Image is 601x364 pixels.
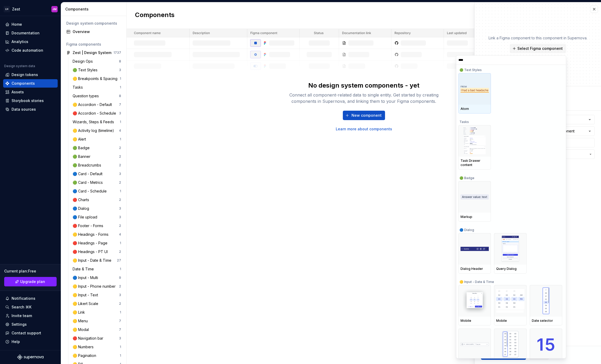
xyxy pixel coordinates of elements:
div: 🟢 Banner [73,154,93,159]
div: Tasks [73,85,85,90]
a: 🟢 Banner2 [71,152,123,161]
a: 🟡 Link1 [71,308,123,317]
div: 3 [119,215,121,219]
button: Notifications [3,294,58,303]
div: Question types [73,93,101,99]
a: Question types8 [71,92,123,100]
div: 2 [119,163,121,167]
div: 🟡 Headings - Forms [73,232,111,237]
a: 🔵 Dialog3 [71,204,123,213]
div: 🔵 Card - Default [73,171,105,176]
a: 🔴 Accordion - Schedule3 [71,109,123,117]
span: Select Figma component [517,46,563,51]
div: Current plan : Free [4,269,57,274]
div: 3 [119,68,121,72]
a: Settings [3,320,58,329]
a: 🔵 Input - Multi9 [71,274,123,282]
div: 8 [119,59,121,63]
div: Storybook stories [12,98,44,103]
button: Search ⌘K [3,303,58,311]
div: 2 [119,146,121,150]
a: 🔴 Headings - Page1 [71,239,123,247]
button: LHZestJM [1,3,60,15]
div: 3 [119,111,121,115]
a: Components [3,79,58,88]
a: 🟡 Numbers1 [71,343,123,351]
a: 🔵 Card - Schedule1 [71,187,123,195]
a: 🟡 Alert1 [71,135,123,143]
div: Wizards, Steps & Feeds [73,119,116,125]
div: Dialog Header [461,267,489,271]
div: Help [12,339,20,344]
a: 🟡 Menu7 [71,317,123,325]
a: 🟢 Breadcrumbs2 [71,161,123,169]
div: Search ⌘K [12,304,31,310]
a: 🟡 Input - Date & Time27 [71,256,123,265]
div: 🟡 Input - Text [73,292,100,298]
div: 1 [120,310,121,314]
div: 🟡 Input - Phone number [73,284,118,289]
div: 7 [119,103,121,107]
div: Mobile [496,319,524,323]
h2: Components [135,11,175,20]
a: Data sources [3,105,58,114]
a: Storybook stories [3,97,58,105]
div: 1 [120,120,121,124]
div: 27 [117,258,121,263]
div: 9 [119,276,121,280]
div: LH [4,6,10,12]
a: 🔵 File upload3 [71,213,123,221]
div: 🟢 Text Styles [73,67,100,73]
div: 2 [119,284,121,288]
div: 1 [120,241,121,245]
div: 🔵 Card - Schedule [73,189,109,194]
div: 1 [120,77,121,81]
a: Code automation [3,46,58,55]
div: 🟡 Accordion - Default [73,102,114,107]
a: Assets [3,88,58,96]
div: Design system components [66,21,121,26]
div: 🟢 Text Styles [458,65,562,73]
div: Zest [12,7,20,12]
div: 🟡 Breakpoints & Spacing [73,76,120,81]
div: Invite team [12,313,32,318]
a: 🟢 Badge2 [71,144,123,152]
a: 🟡 Breakpoints & Spacing1 [71,74,123,83]
div: 3 [119,206,121,211]
div: Notifications [12,296,35,301]
div: 🔴 Charts [73,197,91,202]
div: 1 [120,354,121,358]
div: 🟢 Badge [458,173,562,181]
div: 🔴 Headings - PT UI [73,249,110,254]
div: Atom [461,107,489,111]
div: Figma components [66,42,121,47]
p: Link a Figma component to this component in Supernova. [489,35,587,41]
div: 🔵 Dialog [458,225,562,233]
div: 🟡 Modal [73,327,91,332]
div: No design system components - yet [308,81,419,90]
a: Zest | Design System1737 [64,49,123,57]
div: 🟢 Breadcrumbs [73,163,103,168]
a: 🟡 Headings - Forms4 [71,230,123,239]
div: 8 [119,94,121,98]
a: 🟡 Input - Text3 [71,291,123,299]
a: 🟡 Likert Scale2 [71,299,123,308]
div: 2 [119,302,121,306]
div: Zest | Design System [73,50,111,55]
div: Date & Time [73,266,96,272]
a: Overview [64,28,123,36]
div: 🟢 Badge [73,145,92,151]
div: 2 [119,198,121,202]
a: 🟡 Accordion - Default7 [71,100,123,109]
div: Mobile [461,319,489,323]
div: JM [52,7,57,11]
div: 🔴 Accordion - Schedule [73,111,118,116]
div: 🔵 Input - Multi [73,275,100,280]
div: Data sources [12,107,36,112]
div: Task Drawer content [461,159,489,167]
div: 🟡 Pagination [73,353,98,358]
div: 🔴 Navigation bar [73,336,105,341]
div: 2 [119,250,121,254]
div: 2 [119,180,121,185]
div: Query Dialog [496,267,524,271]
